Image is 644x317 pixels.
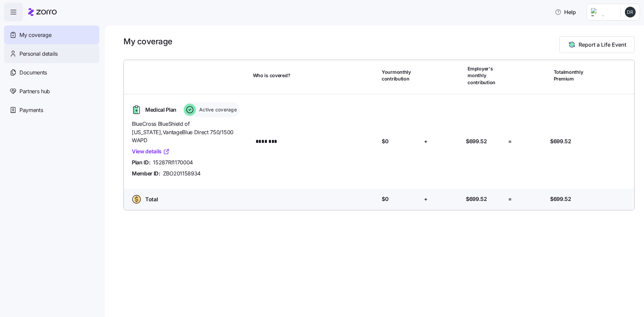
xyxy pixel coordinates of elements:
[466,195,487,203] span: $699.52
[550,137,571,146] span: $699.52
[382,195,388,203] span: $0
[4,63,99,82] a: Documents
[4,82,99,101] a: Partners hub
[132,120,248,145] span: BlueCross BlueShield of [US_STATE] , VantageBlue Direct 750/1500 WAPD
[550,195,571,203] span: $699.52
[591,8,615,16] img: Employer logo
[197,106,237,113] span: Active coverage
[508,137,512,146] span: =
[19,106,43,114] span: Payments
[253,72,290,79] span: Who is covered?
[163,169,201,178] span: ZBO201158934
[579,41,626,49] span: Report a Life Event
[555,8,576,16] span: Help
[468,65,505,86] span: Employer's monthly contribution
[4,25,99,44] a: My coverage
[19,87,50,96] span: Partners hub
[4,44,99,63] a: Personal details
[153,158,193,167] span: 15287RI1170004
[424,195,428,203] span: +
[132,147,170,156] a: View details
[19,68,47,77] span: Documents
[19,31,51,39] span: My coverage
[424,137,428,146] span: +
[145,195,158,204] span: Total
[4,101,99,119] a: Payments
[132,158,150,167] span: Plan ID:
[549,5,581,19] button: Help
[19,50,58,58] span: Personal details
[466,137,487,146] span: $699.52
[554,69,591,83] span: Total monthly Premium
[145,106,176,114] span: Medical Plan
[625,7,636,17] img: ddcf323d5afdb9ed4cfa9a494fc2c36d
[123,36,172,47] h1: My coverage
[508,195,512,203] span: =
[132,169,160,178] span: Member ID:
[382,137,388,146] span: $0
[559,36,635,53] button: Report a Life Event
[382,69,419,83] span: Your monthly contribution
